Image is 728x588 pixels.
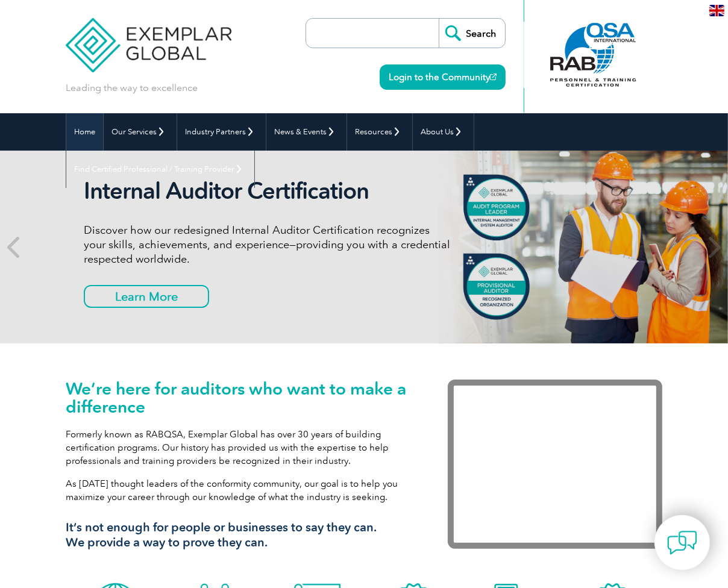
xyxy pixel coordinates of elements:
input: Search [439,19,505,48]
img: open_square.png [490,73,497,80]
h3: It’s not enough for people or businesses to say they can. We provide a way to prove they can. [66,520,412,550]
p: Formerly known as RABQSA, Exemplar Global has over 30 years of building certification programs. O... [66,428,412,468]
a: Resources [347,113,412,151]
a: About Us [413,113,474,151]
a: Learn More [84,285,209,308]
iframe: Exemplar Global: Working together to make a difference [448,380,662,549]
a: Our Services [104,113,177,151]
a: Find Certified Professional / Training Provider [66,151,254,188]
h1: We’re here for auditors who want to make a difference [66,380,412,416]
img: contact-chat.png [667,528,697,558]
p: Leading the way to excellence [66,81,198,95]
a: Home [66,113,103,151]
a: News & Events [266,113,347,151]
p: As [DATE] thought leaders of the conformity community, our goal is to help you maximize your care... [66,477,412,504]
a: Industry Partners [177,113,266,151]
p: Discover how our redesigned Internal Auditor Certification recognizes your skills, achievements, ... [84,223,454,266]
a: Login to the Community [380,64,506,90]
img: en [709,5,724,16]
h2: Internal Auditor Certification [84,177,454,205]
